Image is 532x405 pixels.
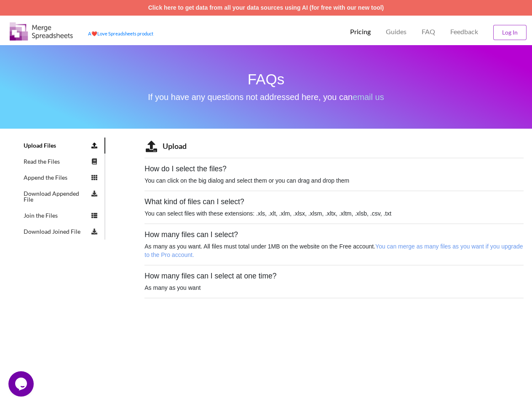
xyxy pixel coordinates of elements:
img: Logo.png [10,22,73,40]
p: As many as you want [144,283,524,292]
h5: How many files can I select at one time? [144,272,524,281]
iframe: chat widget [8,371,35,397]
a: email us [353,92,384,102]
p: Pricing [350,27,371,36]
a: AheartLove Spreadsheets product [88,31,153,36]
span: heart [91,31,97,36]
a: Append the Files [17,170,105,186]
span: Feedback [450,28,478,35]
span: You can merge as many files as you want if you upgrade to the Pro account. [144,243,523,258]
p: You can select files with these extensions: .xls, .xlt, .xlm, .xlsx, .xlsm, .xltx, .xltm, .xlsb, ... [144,209,524,218]
button: Log In [493,25,527,40]
h5: How many files can I select? [144,230,524,239]
p: You can click on the big dialog and select them or you can drag and drop them [144,176,524,185]
h5: How do I select the files? [144,165,524,173]
a: Download Joined File [17,224,105,240]
a: Click here to get data from all your data sources using AI (for free with our new tool) [148,4,384,11]
p: Guides [386,27,406,36]
a: Join the Files [17,208,105,224]
div: Upload [158,140,187,152]
a: Download Appended File [17,186,105,208]
a: Read the Files [17,154,105,170]
a: Upload Files [17,138,105,154]
p: FAQ [422,27,435,36]
span: As many as you want. All files must total under 1MB on the website on the Free account. [144,243,523,258]
h5: What kind of files can I select? [144,197,524,206]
